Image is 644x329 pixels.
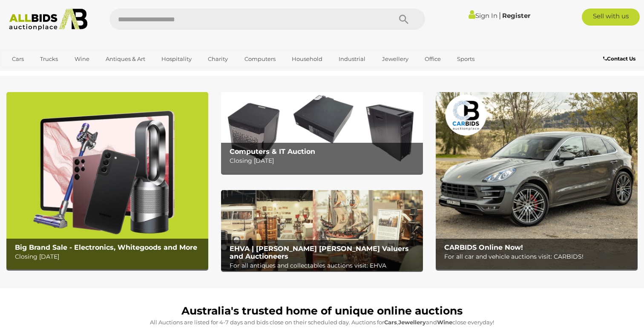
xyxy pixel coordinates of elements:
[11,317,633,327] p: All Auctions are listed for 4-7 days and bids close on their scheduled day. Auctions for , and cl...
[221,190,423,271] img: EHVA | Evans Hastings Valuers and Auctioneers
[469,12,497,20] a: Sign In
[15,251,204,262] p: Closing [DATE]
[499,11,501,20] span: |
[444,243,523,251] b: CARBIDS Online Now!
[333,52,371,66] a: Industrial
[230,245,409,260] b: EHVA | [PERSON_NAME] [PERSON_NAME] Valuers and Auctioneers
[451,52,480,66] a: Sports
[100,52,151,66] a: Antiques & Art
[382,9,425,30] button: Search
[398,319,426,326] strong: Jewellery
[286,52,328,66] a: Household
[230,156,419,166] p: Closing [DATE]
[6,66,78,80] a: [GEOGRAPHIC_DATA]
[6,92,208,269] a: Big Brand Sale - Electronics, Whitegoods and More Big Brand Sale - Electronics, Whitegoods and Mo...
[221,92,423,173] img: Computers & IT Auction
[603,54,638,63] a: Contact Us
[6,92,208,269] img: Big Brand Sale - Electronics, Whitegoods and More
[221,190,423,271] a: EHVA | Evans Hastings Valuers and Auctioneers EHVA | [PERSON_NAME] [PERSON_NAME] Valuers and Auct...
[437,319,452,326] strong: Wine
[15,243,197,251] b: Big Brand Sale - Electronics, Whitegoods and More
[384,319,397,326] strong: Cars
[202,52,233,66] a: Charity
[34,52,63,66] a: Trucks
[377,52,414,66] a: Jewellery
[419,52,446,66] a: Office
[582,9,640,26] a: Sell with us
[230,147,315,156] b: Computers & IT Auction
[444,251,633,262] p: For all car and vehicle auctions visit: CARBIDS!
[69,52,95,66] a: Wine
[156,52,197,66] a: Hospitality
[11,305,633,317] h1: Australia's trusted home of unique online auctions
[436,92,638,269] a: CARBIDS Online Now! CARBIDS Online Now! For all car and vehicle auctions visit: CARBIDS!
[436,92,638,269] img: CARBIDS Online Now!
[239,52,281,66] a: Computers
[5,9,92,31] img: Allbids.com.au
[502,12,530,20] a: Register
[230,260,419,271] p: For all antiques and collectables auctions visit: EHVA
[6,52,29,66] a: Cars
[221,92,423,173] a: Computers & IT Auction Computers & IT Auction Closing [DATE]
[603,55,635,62] b: Contact Us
